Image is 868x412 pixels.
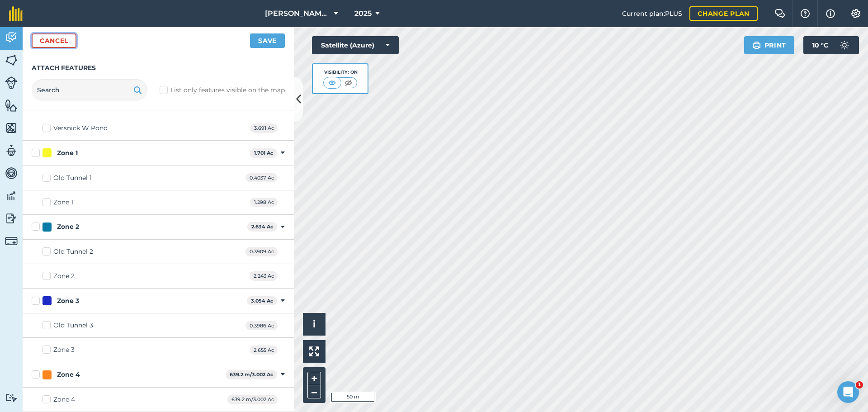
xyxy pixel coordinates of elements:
[245,321,278,331] span: 0.3986 Ac
[689,6,758,21] a: Change plan
[803,36,859,54] button: 10 °C
[307,385,321,398] button: –
[774,9,785,18] img: Two speech bubbles overlapping with the left bubble in the forefront
[160,85,285,95] label: List only features visible on the map
[5,31,18,44] img: svg+xml;base64,PD94bWwgdmVyc2lvbj0iMS4wIiBlbmNvZGluZz0idXRmLTgiPz4KPCEtLSBHZW5lcmF0b3I6IEFkb2JlIE...
[265,8,330,19] span: [PERSON_NAME] Family Farms
[5,166,18,180] img: svg+xml;base64,PD94bWwgdmVyc2lvbj0iMS4wIiBlbmNvZGluZz0idXRmLTgiPz4KPCEtLSBHZW5lcmF0b3I6IEFkb2JlIE...
[53,321,93,330] div: Old Tunnel 3
[133,85,142,95] img: svg+xml;base64,PHN2ZyB4bWxucz0iaHR0cDovL3d3dy53My5vcmcvMjAwMC9zdmciIHdpZHRoPSIxOSIgaGVpZ2h0PSIyNC...
[752,40,761,51] img: svg+xml;base64,PHN2ZyB4bWxucz0iaHR0cDovL3d3dy53My5vcmcvMjAwMC9zdmciIHdpZHRoPSIxOSIgaGVpZ2h0PSIyNC...
[837,381,859,403] iframe: Intercom live chat
[5,144,18,157] img: svg+xml;base64,PD94bWwgdmVyc2lvbj0iMS4wIiBlbmNvZGluZz0idXRmLTgiPz4KPCEtLSBHZW5lcmF0b3I6IEFkb2JlIE...
[326,78,338,87] img: svg+xml;base64,PHN2ZyB4bWxucz0iaHR0cDovL3d3dy53My5vcmcvMjAwMC9zdmciIHdpZHRoPSI1MCIgaGVpZ2h0PSI0MC...
[230,371,274,378] strong: 639.2 m / 3.002 Ac
[53,345,75,355] div: Zone 3
[354,8,372,19] span: 2025
[622,9,682,19] span: Current plan : PLUS
[5,99,18,112] img: svg+xml;base64,PHN2ZyB4bWxucz0iaHR0cDovL3d3dy53My5vcmcvMjAwMC9zdmciIHdpZHRoPSI1NiIgaGVpZ2h0PSI2MC...
[307,372,321,385] button: +
[251,223,274,230] strong: 2.634 Ac
[5,53,18,67] img: svg+xml;base64,PHN2ZyB4bWxucz0iaHR0cDovL3d3dy53My5vcmcvMjAwMC9zdmciIHdpZHRoPSI1NiIgaGVpZ2h0PSI2MC...
[343,78,354,87] img: svg+xml;base64,PHN2ZyB4bWxucz0iaHR0cDovL3d3dy53My5vcmcvMjAwMC9zdmciIHdpZHRoPSI1MCIgaGVpZ2h0PSI0MC...
[313,318,316,330] span: i
[5,189,18,203] img: svg+xml;base64,PD94bWwgdmVyc2lvbj0iMS4wIiBlbmNvZGluZz0idXRmLTgiPz4KPCEtLSBHZW5lcmF0b3I6IEFkb2JlIE...
[57,222,79,232] div: Zone 2
[5,235,18,247] img: svg+xml;base64,PD94bWwgdmVyc2lvbj0iMS4wIiBlbmNvZGluZz0idXRmLTgiPz4KPCEtLSBHZW5lcmF0b3I6IEFkb2JlIE...
[323,69,358,76] div: Visibility: On
[53,247,93,256] div: Old Tunnel 2
[57,148,78,158] div: Zone 1
[5,212,18,225] img: svg+xml;base64,PD94bWwgdmVyc2lvbj0iMS4wIiBlbmNvZGluZz0idXRmLTgiPz4KPCEtLSBHZW5lcmF0b3I6IEFkb2JlIE...
[800,9,811,18] img: A question mark icon
[251,298,274,304] strong: 3.054 Ac
[32,79,147,101] input: Search
[53,123,108,133] div: Versnick W Pond
[53,198,73,207] div: Zone 1
[312,36,399,54] button: Satellite (Azure)
[303,313,325,336] button: i
[227,395,278,404] span: 639.2 m / 3.002 Ac
[53,271,75,281] div: Zone 2
[245,173,278,183] span: 0.4037 Ac
[53,395,75,404] div: Zone 4
[812,36,828,54] span: 10 ° C
[744,36,795,54] button: Print
[250,271,278,281] span: 2.243 Ac
[5,76,18,89] img: svg+xml;base64,PD94bWwgdmVyc2lvbj0iMS4wIiBlbmNvZGluZz0idXRmLTgiPz4KPCEtLSBHZW5lcmF0b3I6IEFkb2JlIE...
[835,36,854,54] img: svg+xml;base64,PD94bWwgdmVyc2lvbj0iMS4wIiBlbmNvZGluZz0idXRmLTgiPz4KPCEtLSBHZW5lcmF0b3I6IEFkb2JlIE...
[826,8,835,19] img: svg+xml;base64,PHN2ZyB4bWxucz0iaHR0cDovL3d3dy53My5vcmcvMjAwMC9zdmciIHdpZHRoPSIxNyIgaGVpZ2h0PSIxNy...
[250,33,285,48] button: Save
[309,346,319,356] img: Four arrows, one pointing top left, one top right, one bottom right and the last bottom left
[250,346,278,355] span: 2.655 Ac
[856,381,863,388] span: 1
[57,296,79,306] div: Zone 3
[254,150,274,156] strong: 1.701 Ac
[53,173,92,183] div: Old Tunnel 1
[32,33,76,48] button: Cancel
[850,9,861,18] img: A cog icon
[250,198,278,207] span: 1.298 Ac
[9,6,23,21] img: fieldmargin Logo
[245,247,278,256] span: 0.3909 Ac
[5,121,18,135] img: svg+xml;base64,PHN2ZyB4bWxucz0iaHR0cDovL3d3dy53My5vcmcvMjAwMC9zdmciIHdpZHRoPSI1NiIgaGVpZ2h0PSI2MC...
[57,370,80,379] div: Zone 4
[32,63,285,72] h3: Attach features
[250,123,278,133] span: 3.691 Ac
[5,393,18,402] img: svg+xml;base64,PD94bWwgdmVyc2lvbj0iMS4wIiBlbmNvZGluZz0idXRmLTgiPz4KPCEtLSBHZW5lcmF0b3I6IEFkb2JlIE...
